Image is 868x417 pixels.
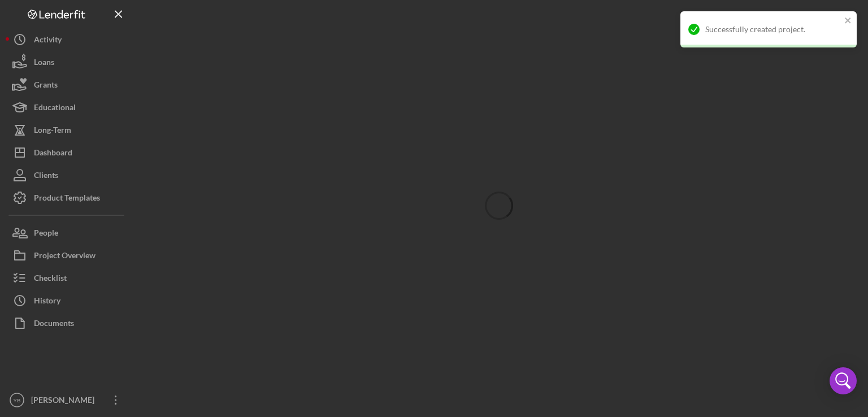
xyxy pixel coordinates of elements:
[28,389,102,414] div: [PERSON_NAME]
[34,267,67,292] div: Checklist
[34,51,54,76] div: Loans
[6,119,130,141] button: Long-Term
[34,312,74,337] div: Documents
[34,73,58,99] div: Grants
[6,312,130,335] button: Documents
[6,51,130,73] button: Loans
[6,244,130,267] button: Project Overview
[6,28,130,51] button: Activity
[6,96,130,119] button: Educational
[34,119,71,144] div: Long-Term
[34,221,58,247] div: People
[6,289,130,312] button: History
[34,244,96,270] div: Project Overview
[844,16,852,27] button: close
[14,397,21,403] text: YB
[34,164,58,189] div: Clients
[6,73,130,96] button: Grants
[6,141,130,164] button: Dashboard
[34,186,100,212] div: Product Templates
[34,289,60,315] div: History
[34,96,76,121] div: Educational
[6,164,130,186] button: Clients
[705,25,841,34] div: Successfully created project.
[830,367,857,394] div: Open Intercom Messenger
[6,186,130,209] button: Product Templates
[6,221,130,244] button: People
[6,267,130,289] button: Checklist
[6,389,130,411] button: YB[PERSON_NAME]
[34,141,72,167] div: Dashboard
[34,28,62,54] div: Activity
